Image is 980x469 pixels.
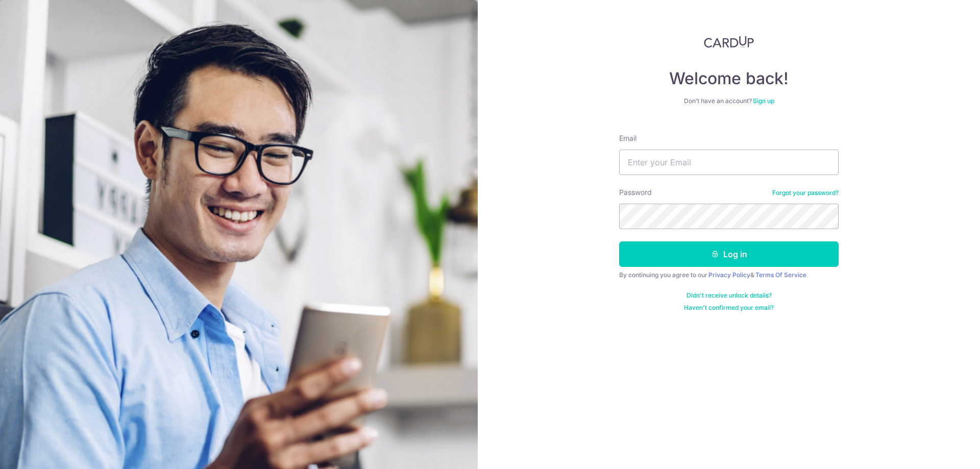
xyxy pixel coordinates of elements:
a: Haven't confirmed your email? [684,304,774,312]
div: Don’t have an account? [619,97,839,105]
img: CardUp Logo [704,36,754,48]
label: Email [619,133,636,143]
label: Password [619,187,652,198]
input: Enter your Email [619,150,839,175]
a: Sign up [753,97,774,105]
a: Privacy Policy [708,271,750,279]
a: Terms Of Service [755,271,806,279]
button: Log in [619,241,839,267]
a: Forgot your password? [772,189,839,197]
a: Didn't receive unlock details? [687,291,772,300]
h4: Welcome back! [619,68,839,89]
div: By continuing you agree to our & [619,271,839,279]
